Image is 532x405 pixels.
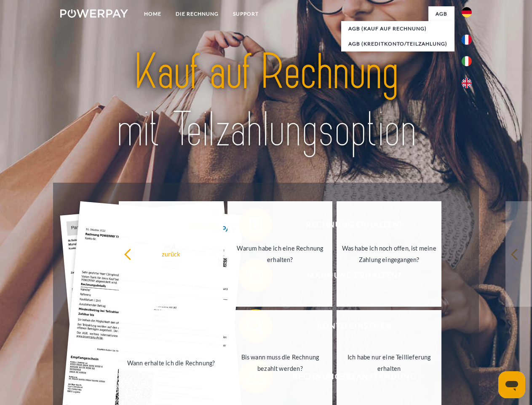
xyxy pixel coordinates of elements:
a: AGB (Kauf auf Rechnung) [341,21,454,36]
img: fr [462,35,472,45]
img: de [462,7,472,17]
div: Bis wann muss die Rechnung bezahlt werden? [233,351,327,374]
a: Was habe ich noch offen, ist meine Zahlung eingegangen? [337,201,441,307]
img: it [462,56,472,66]
a: AGB (Kreditkonto/Teilzahlung) [341,36,454,51]
iframe: Schaltfläche zum Öffnen des Messaging-Fensters [498,371,525,398]
div: Warum habe ich eine Rechnung erhalten? [233,243,327,265]
div: Ich habe nur eine Teillieferung erhalten [342,351,436,374]
img: title-powerpay_de.svg [80,40,452,162]
a: DIE RECHNUNG [168,6,226,22]
img: logo-powerpay-white.svg [60,9,128,18]
a: SUPPORT [226,6,266,22]
div: Was habe ich noch offen, ist meine Zahlung eingegangen? [342,243,436,265]
img: en [462,78,472,88]
div: Wann erhalte ich die Rechnung? [124,357,219,368]
a: agb [428,6,454,22]
div: zurück [124,248,219,259]
a: Home [137,6,168,22]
